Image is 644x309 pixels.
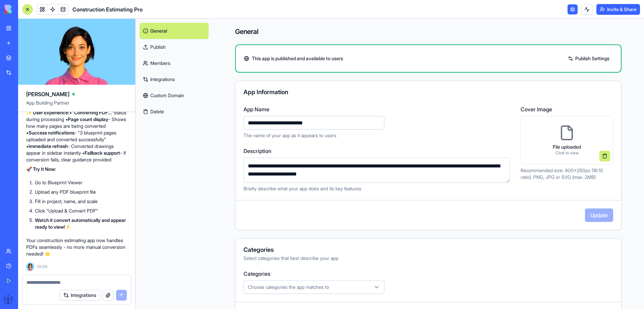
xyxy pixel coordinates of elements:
[26,109,127,163] p: • status during processing • - Shows how many pages are being converted • - "3 blueprint pages up...
[244,255,613,262] div: Select categories that best describe your app
[85,150,120,156] strong: Fallback support
[521,167,613,181] p: Recommended size: 400x250px (16:10 ratio). PNG, JPG or SVG (max. 2MB)
[140,87,209,104] a: Custom Domain
[140,104,209,120] button: Delete
[235,27,622,36] h4: General
[140,39,209,55] a: Publish
[565,53,613,64] a: Publish Settings
[244,89,613,95] div: App Information
[248,284,329,291] span: Choose categories the app matches to
[521,116,613,164] div: File uploadedClick to view
[37,264,47,269] span: 10:08
[26,90,69,98] span: [PERSON_NAME]
[140,71,209,87] a: Integrations
[26,100,127,112] span: App Building Partner
[35,179,127,186] li: Go to Blueprint Viewer
[72,5,143,13] span: Construction Estimating Pro
[29,130,74,136] strong: Success notifications
[3,294,14,305] img: ACg8ocJXc4biGNmL-6_84M9niqKohncbsBQNEji79DO8k46BE60Re2nP=s96-c
[72,110,114,115] strong: "Converting PDF..."
[35,217,126,230] strong: Watch it convert automatically and appear ready to view!
[521,105,613,113] label: Cover Image
[35,198,127,205] li: Fill in project, name, and scale
[5,5,46,14] img: logo
[244,185,513,192] p: Briefly describe what your app does and its key features
[244,247,613,253] div: Categories
[244,132,513,139] p: The name of your app as it appears to users
[140,55,209,71] a: Members
[553,144,581,150] p: File uploaded
[35,189,127,195] li: Upload any PDF blueprint file
[35,207,127,214] li: Click "Upload & Convert PDF"
[140,23,209,39] a: General
[244,147,513,155] label: Description
[596,4,640,15] button: Invite & Share
[244,105,513,113] label: App Name
[26,237,127,257] p: Your construction estimating app now handles PDFs seamlessly - no more manual conversion needed! 🌟
[244,280,384,294] button: Choose categories the app matches to
[68,116,108,122] strong: Page count display
[60,290,100,301] button: Integrations
[553,150,581,156] p: Click to view
[26,166,56,172] strong: 🚀 Try It Now:
[26,110,69,115] strong: ✨ User Experience:
[244,270,613,278] label: Categories
[252,55,343,62] span: This app is published and available to users
[35,217,127,230] li: ⚡
[26,263,34,271] img: Ella_00000_wcx2te.png
[29,143,68,149] strong: Immediate refresh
